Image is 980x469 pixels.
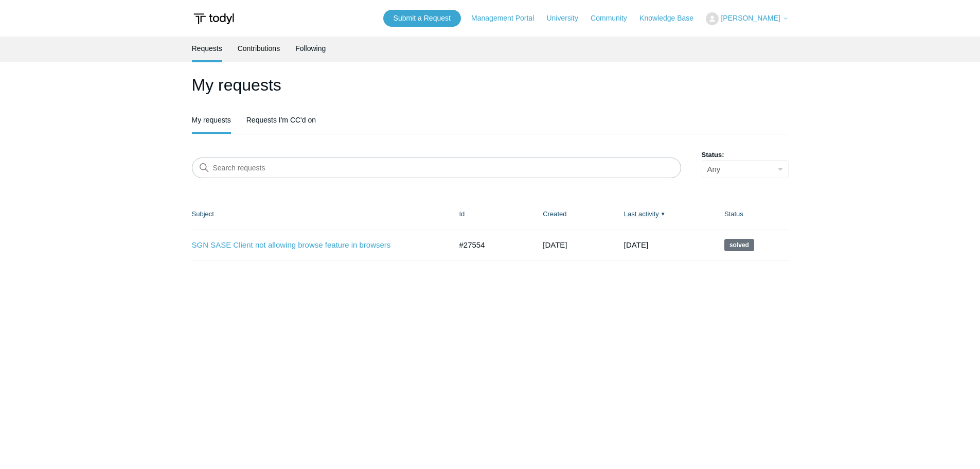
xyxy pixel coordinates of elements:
[192,108,231,132] a: My requests
[714,199,789,230] th: Status
[591,13,637,24] a: Community
[702,150,789,160] label: Status:
[543,210,566,218] a: Created
[624,240,648,249] time: 09/06/2025, 19:02
[246,108,316,132] a: Requests I'm CC'd on
[724,239,754,251] span: This request has been solved
[192,73,789,97] h1: My requests
[661,210,666,218] span: ▼
[192,37,222,60] a: Requests
[721,14,780,22] span: [PERSON_NAME]
[624,210,659,218] a: Last activity▼
[238,37,280,60] a: Contributions
[706,12,788,25] button: [PERSON_NAME]
[639,13,704,24] a: Knowledge Base
[546,13,588,24] a: University
[192,239,436,251] a: SGN SASE Client not allowing browse feature in browsers
[192,9,236,28] img: Todyl Support Center Help Center home page
[471,13,544,24] a: Management Portal
[192,158,681,178] input: Search requests
[383,10,461,27] a: Submit a Request
[295,37,326,60] a: Following
[543,240,567,249] time: 08/20/2025, 09:33
[449,230,533,260] td: #27554
[192,199,449,230] th: Subject
[449,199,533,230] th: Id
